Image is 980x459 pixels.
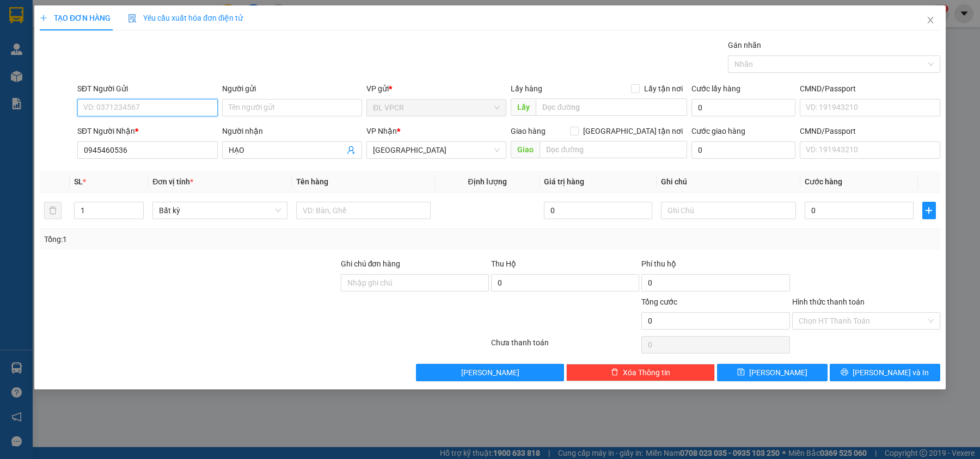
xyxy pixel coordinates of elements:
[91,41,150,50] b: [DOMAIN_NAME]
[373,142,500,158] span: ĐL Quận 5
[623,367,670,379] span: Xóa Thông tin
[341,259,401,268] label: Ghi chú đơn hàng
[77,83,217,95] div: SĐT Người Gửi
[373,100,500,116] span: ĐL VPCR
[737,368,745,377] span: save
[341,274,489,291] input: Ghi chú đơn hàng
[566,364,714,381] button: deleteXóa Thông tin
[611,368,618,377] span: delete
[416,364,564,381] button: [PERSON_NAME]
[67,16,108,67] b: Gửi khách hàng
[657,171,800,193] th: Ghi chú
[490,337,640,356] div: Chưa thanh toán
[728,41,761,49] label: Gán nhãn
[77,125,217,137] div: SĐT Người Nhận
[830,364,940,381] button: printer[PERSON_NAME] và In
[40,14,111,22] span: TẠO ĐƠN HÀNG
[159,202,281,219] span: Bất kỳ
[511,127,546,135] span: Giao hàng
[922,202,936,219] button: plus
[511,141,540,158] span: Giao
[152,177,193,186] span: Đơn vị tính
[915,5,946,36] button: Close
[540,141,687,158] input: Dọc đường
[222,83,362,95] div: Người gửi
[128,14,243,22] span: Yêu cầu xuất hóa đơn điện tử
[800,83,940,95] div: CMND/Passport
[691,99,795,116] input: Cước lấy hàng
[717,364,828,381] button: save[PERSON_NAME]
[792,297,865,306] label: Hình thức thanh toán
[347,146,356,154] span: user-add
[923,206,935,215] span: plus
[691,141,795,159] input: Cước giao hàng
[579,125,687,137] span: [GEOGRAPHIC_DATA] tận nơi
[491,259,516,268] span: Thu Hộ
[461,367,519,379] span: [PERSON_NAME]
[641,297,677,306] span: Tổng cước
[544,202,653,219] input: 0
[40,14,47,22] span: plus
[44,233,378,245] div: Tổng: 1
[661,202,796,219] input: Ghi Chú
[691,127,745,135] label: Cước giao hàng
[91,52,150,65] li: (c) 2017
[14,70,57,140] b: Phúc An Express
[800,125,940,137] div: CMND/Passport
[511,84,542,93] span: Lấy hàng
[118,14,144,40] img: logo.jpg
[749,367,807,379] span: [PERSON_NAME]
[641,258,789,274] div: Phí thu hộ
[366,127,397,135] span: VP Nhận
[128,14,137,23] img: icon
[296,202,431,219] input: VD: Bàn, Ghế
[511,98,536,116] span: Lấy
[691,84,740,93] label: Cước lấy hàng
[366,83,506,95] div: VP gửi
[222,125,362,137] div: Người nhận
[44,202,62,219] button: delete
[14,14,68,68] img: logo.jpg
[841,368,848,377] span: printer
[853,367,929,379] span: [PERSON_NAME] và In
[805,177,842,186] span: Cước hàng
[536,98,687,116] input: Dọc đường
[926,16,935,24] span: close
[296,177,328,186] span: Tên hàng
[640,83,687,95] span: Lấy tận nơi
[544,177,584,186] span: Giá trị hàng
[74,177,83,186] span: SL
[468,177,506,186] span: Định lượng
